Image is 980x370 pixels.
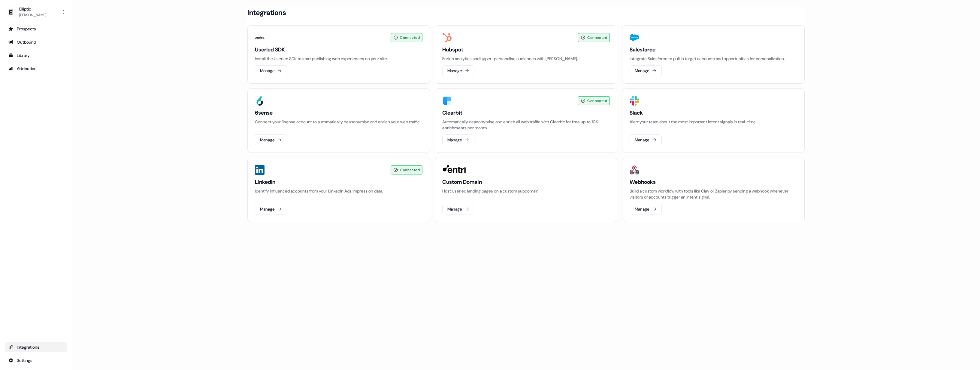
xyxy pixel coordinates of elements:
span: Connected [400,35,420,41]
a: Go to integrations [5,356,67,365]
div: [PERSON_NAME] [19,12,46,18]
div: Outbound [8,39,63,45]
h3: LinkedIn [255,178,422,186]
span: Connected [587,98,607,104]
button: Manage [442,134,474,145]
button: Manage [255,204,287,214]
h3: Webhooks [630,178,797,186]
a: Go to prospects [5,24,67,34]
p: Integrate Salesforce to pull in target accounts and opportunities for personalization. [630,56,797,62]
p: Connect your 6sense account to automatically deanonymise and enrich your web traffic. [255,119,422,125]
p: Host Userled landing pages on a custom subdomain [442,188,610,194]
span: Connected [587,35,607,41]
div: Integrations [8,344,63,350]
button: Manage [442,65,474,76]
div: Prospects [8,26,63,32]
h3: Clearbit [442,109,610,116]
h3: Userled SDK [255,46,422,53]
h3: Integrations [247,8,286,17]
div: Settings [8,357,63,363]
div: Library [8,52,63,58]
div: Automatically deanonymise and enrich all web traffic with Clearbit per month. [442,119,610,131]
a: Go to attribution [5,64,67,73]
p: Alert your team about the most important intent signals in real-time. [630,119,797,125]
p: Install the Userled SDK to start publishing web experiences on your site. [255,56,422,62]
p: Build a custom workflow with tools like Clay or Zapier by sending a webhook whenever visitors or ... [630,188,797,200]
p: Identify influenced accounts from your LinkedIn Ads impression data. [255,188,422,194]
div: Elliptic [19,6,46,12]
button: Manage [255,134,287,145]
button: Manage [630,204,662,214]
h3: Custom Domain [442,178,610,186]
a: Go to integrations [5,342,67,352]
span: Connected [400,167,420,173]
a: Go to outbound experience [5,37,67,47]
button: Elliptic[PERSON_NAME] [5,5,67,19]
h3: Slack [630,109,797,116]
h3: 6sense [255,109,422,116]
button: Manage [255,65,287,76]
p: Enrich analytics and hyper-personalise audiences with [PERSON_NAME]. [442,56,610,62]
a: Go to templates [5,51,67,60]
button: Manage [630,134,662,145]
button: Manage [442,204,474,214]
div: Attribution [8,66,63,72]
h3: Hubspot [442,46,610,53]
button: Manage [630,65,662,76]
h3: Salesforce [630,46,797,53]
